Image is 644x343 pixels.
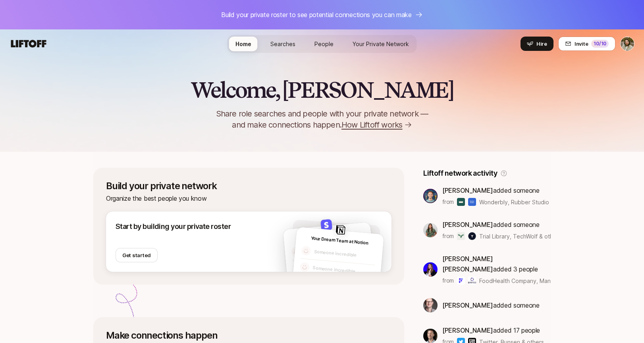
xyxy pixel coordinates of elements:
a: Home [229,37,258,51]
img: default-avatar.svg [301,246,311,256]
a: Searches [264,37,302,51]
p: Organize the best people you know [106,193,391,203]
span: [PERSON_NAME] [442,221,493,229]
img: 882c380d_1f47_4f86_9ece_71de6d7ea5ba.jpg [335,224,347,236]
span: People [314,40,334,48]
img: FoodHealth Company [457,277,465,285]
span: Your Dream Team at Notion [311,235,369,246]
p: Liftoff network activity [423,168,497,179]
img: TechWolf [468,232,476,240]
button: Hire [521,37,553,51]
img: Rubber Studio [468,198,476,206]
button: Invite10/10 [558,37,615,51]
img: 2b728d15_dfec_4a50_a887_651285096614.jpg [320,219,332,231]
img: Wonderbly [457,198,465,206]
p: Build your private roster to see potential connections you can make [221,10,412,20]
p: Someone incredible [314,248,376,261]
img: 023d175b_c578_411c_8928_0e969cf2b4b8.jfif [423,329,438,343]
p: added someone [442,300,540,310]
div: 10 /10 [591,40,609,48]
button: Get started [116,248,158,262]
p: added someone [442,185,551,196]
p: from [442,197,454,207]
a: Your Private Network [346,37,415,51]
img: 38265413_5a66_4abc_b3e5_8d96d609e730.jpg [423,298,438,312]
img: 891135f0_4162_4ff7_9523_6dcedf045379.jpg [423,262,438,277]
img: Manifold [468,277,476,285]
span: Home [235,40,251,48]
span: Trial Library, TechWolf & others [479,232,551,240]
h2: Welcome, [PERSON_NAME] [191,78,454,102]
span: Searches [270,40,295,48]
p: Start by building your private roster [116,221,231,232]
span: Hire [536,40,547,48]
button: Chris Andrews [620,37,634,51]
p: added someone [442,219,551,230]
p: Share role searches and people with your private network — and make connections happen. [203,108,441,130]
span: Wonderbly, Rubber Studio & others [479,199,573,205]
span: Invite [575,40,588,48]
p: Someone incredible [312,264,375,277]
span: [PERSON_NAME] [442,326,493,334]
p: from [442,276,454,285]
span: Your Private Network [353,40,409,48]
span: FoodHealth Company, Manifold & others [479,277,586,284]
img: 25784b18_f9aa_41da_a901_88177dc33b85.jpg [423,223,438,237]
img: Chris Andrews [621,37,634,50]
img: default-avatar.svg [300,262,310,272]
img: default-avatar.svg [292,263,303,273]
p: from [442,231,454,241]
img: default-avatar.svg [291,246,301,257]
span: [PERSON_NAME] [PERSON_NAME] [442,255,493,273]
img: Trial Library [457,232,465,240]
span: How Liftoff works [341,119,402,130]
p: added 3 people [442,254,551,274]
a: How Liftoff works [341,119,412,130]
span: [PERSON_NAME] [442,186,493,194]
p: Build your private network [106,180,391,192]
a: People [308,37,340,51]
p: Make connections happen [106,330,391,341]
span: [PERSON_NAME] [442,301,493,309]
p: added 17 people [442,325,544,335]
img: f1eb22b6_d817_4b85_942c_72e53b20fa75.jpg [423,189,438,203]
